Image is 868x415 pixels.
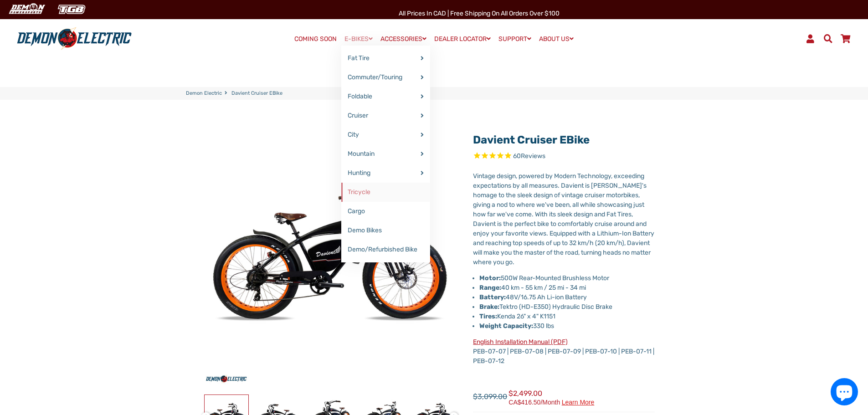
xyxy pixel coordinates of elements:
a: City [341,125,430,144]
a: Mountain [341,144,430,164]
inbox-online-store-chat: Shopify online store chat [828,378,861,408]
strong: Brake: [479,303,499,311]
a: Davient Cruiser eBike [473,133,590,146]
img: Demon Electric [5,2,48,17]
a: Hunting [341,164,430,183]
a: Demo/Refurbished Bike [341,240,430,259]
strong: Tires: [479,313,497,320]
span: 40 km - 55 km / 25 mi - 34 mi [479,284,586,292]
span: Rated 4.8 out of 5 stars 60 reviews [473,151,655,162]
strong: Battery: [479,293,506,301]
span: Davient Cruiser eBike [231,90,282,97]
span: 48V/16.75 Ah Li-ion Battery [479,293,587,301]
a: DEALER LOCATOR [431,32,494,46]
a: SUPPORT [495,32,534,46]
span: Tektro (HD-E350) Hydraulic Disc Brake [479,303,612,311]
strong: Motor: [479,274,501,282]
p: Vintage design, powered by Modern Technology, exceeding expectations by all measures. Davient is ... [473,171,655,267]
span: Kenda 26" x 4" K1151 [479,313,555,320]
strong: Range: [479,284,501,292]
a: Fat Tire [341,49,430,68]
a: Commuter/Touring [341,68,430,87]
p: 330 lbs [479,321,655,331]
strong: Weight Capacity: [479,322,533,330]
span: Reviews [521,152,545,160]
span: 500W Rear-Mounted Brushless Motor [501,274,609,282]
a: Demon Electric [186,90,222,97]
a: Demo Bikes [341,221,430,240]
img: TGB Canada [53,2,90,17]
a: ACCESSORIES [377,32,430,46]
a: E-BIKES [341,32,376,46]
a: Tricycle [341,183,430,202]
span: 60 reviews [513,152,545,160]
span: PEB-07-07 | PEB-07-08 | PEB-07-09 | PEB-07-10 | PEB-07-11 | PEB-07-12 [473,338,654,365]
a: Cruiser [341,106,430,125]
span: $2,499.00 [508,388,594,405]
a: COMING SOON [291,33,340,46]
a: Cargo [341,202,430,221]
img: Demon Electric logo [14,27,135,51]
span: All Prices in CAD | Free shipping on all orders over $100 [399,10,560,17]
a: Foldable [341,87,430,106]
span: $3,099.00 [473,391,507,402]
a: English Installation Manual (PDF) [473,338,568,346]
a: ABOUT US [536,32,577,46]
